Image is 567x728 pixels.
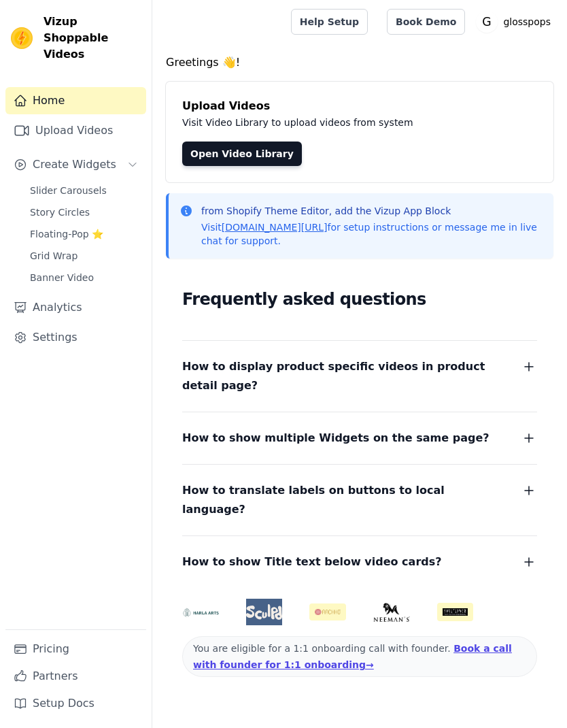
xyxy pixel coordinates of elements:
h4: Upload Videos [182,98,537,114]
span: Banner Video [30,271,94,284]
button: How to display product specific videos in product detail page? [182,357,537,395]
button: How to show multiple Widgets on the same page? [182,429,537,448]
span: Slider Carousels [30,184,107,197]
img: Soulflower [437,603,474,621]
a: Pricing [5,635,146,663]
a: Grid Wrap [22,246,146,265]
button: How to show Title text below video cards? [182,552,537,572]
text: G [483,15,492,29]
a: Home [5,87,146,114]
img: Aachho [309,603,346,621]
a: Upload Videos [5,117,146,144]
a: Banner Video [22,268,146,287]
a: Setup Docs [5,690,146,717]
p: from Shopify Theme Editor, add the Vizup App Block [201,204,543,218]
h2: Frequently asked questions [182,286,537,313]
img: HarlaArts [182,608,219,617]
img: Vizup [11,27,33,49]
span: Vizup Shoppable Videos [44,14,141,63]
p: Visit for setup instructions or message me in live chat for support. [201,220,543,248]
span: Grid Wrap [30,249,78,263]
a: Analytics [5,294,146,321]
span: How to translate labels on buttons to local language? [182,481,504,519]
p: Visit Video Library to upload videos from system [182,114,537,131]
a: Floating-Pop ⭐ [22,225,146,244]
button: Create Widgets [5,151,146,178]
span: Story Circles [30,205,90,219]
a: [DOMAIN_NAME][URL] [222,222,328,233]
span: Create Widgets [33,156,116,173]
img: Neeman's [373,603,410,622]
img: Sculpd US [246,604,283,620]
a: Partners [5,663,146,690]
a: Help Setup [291,9,368,35]
p: glosspops [498,10,556,34]
span: How to display product specific videos in product detail page? [182,357,504,395]
a: Settings [5,324,146,351]
span: How to show Title text below video cards? [182,552,442,572]
span: Floating-Pop ⭐ [30,227,103,241]
a: Story Circles [22,203,146,222]
a: Open Video Library [182,142,302,166]
button: G glosspops [476,10,556,34]
span: How to show multiple Widgets on the same page? [182,429,489,448]
h4: Greetings 👋! [166,54,553,71]
a: Slider Carousels [22,181,146,200]
button: How to translate labels on buttons to local language? [182,481,537,519]
a: Book Demo [387,9,465,35]
a: Book a call with founder for 1:1 onboarding [193,643,512,670]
